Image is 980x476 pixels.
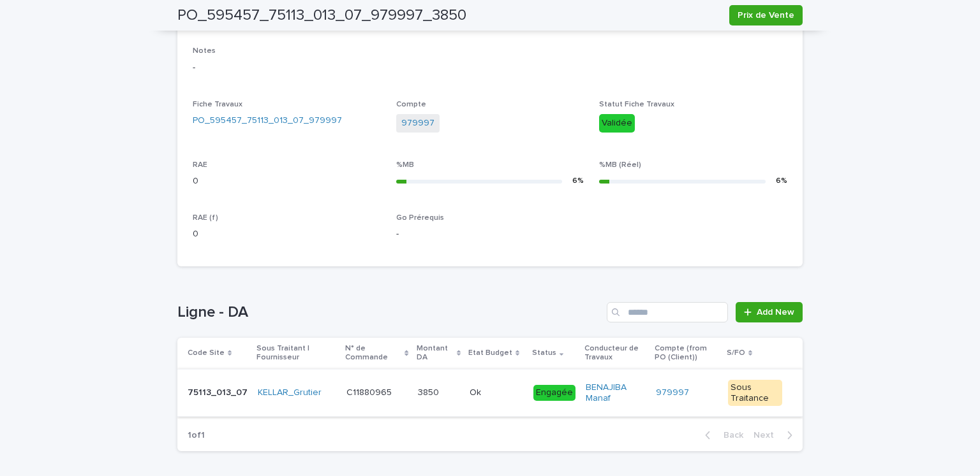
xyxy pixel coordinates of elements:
[532,346,556,360] p: Status
[586,382,646,404] a: BENAJIBA Manaf
[738,9,794,22] span: Prix de Vente
[418,385,442,398] p: 3850
[193,227,381,241] p: 0
[256,342,338,365] p: Sous Traitant | Fournisseur
[258,387,322,398] a: KELLAR_Grutier
[599,161,641,169] span: %MB (Réel)
[417,342,454,365] p: Montant DA
[401,117,434,130] a: 979997
[655,342,719,365] p: Compte (from PO (Client))
[776,175,787,188] div: 6 %
[727,346,745,360] p: S/FO
[193,61,787,75] p: -
[396,101,426,108] span: Compte
[193,47,216,55] span: Notes
[599,101,674,108] span: Statut Fiche Travaux
[572,175,584,188] div: 6 %
[188,385,250,398] p: 75113_013_07
[748,429,803,441] button: Next
[754,431,782,440] span: Next
[193,161,207,169] span: RAE
[584,342,647,365] p: Conducteur de Travaux
[607,302,728,322] input: Search
[396,227,584,241] p: -
[656,387,689,398] a: 979997
[193,175,381,188] p: 0
[188,346,225,360] p: Code Site
[193,101,242,108] span: Fiche Travaux
[728,380,782,407] div: Sous Traitance
[177,303,602,322] h1: Ligne - DA
[533,385,575,401] div: Engagée
[470,385,484,398] p: Ok
[396,214,444,222] span: Go Prérequis
[468,346,512,360] p: Etat Budget
[396,161,414,169] span: %MB
[729,5,803,25] button: Prix de Vente
[695,429,748,441] button: Back
[345,342,402,365] p: N° de Commande
[177,420,215,451] p: 1 of 1
[599,114,635,133] div: Validée
[716,431,743,440] span: Back
[757,308,794,317] span: Add New
[177,6,466,25] h2: PO_595457_75113_013_07_979997_3850
[177,369,803,417] tr: 75113_013_0775113_013_07 KELLAR_Grutier C11880965C11880965 38503850 OkOk EngagéeBENAJIBA Manaf 97...
[346,385,394,398] p: C11880965
[193,214,218,222] span: RAE (f)
[193,114,342,127] a: PO_595457_75113_013_07_979997
[736,302,803,322] a: Add New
